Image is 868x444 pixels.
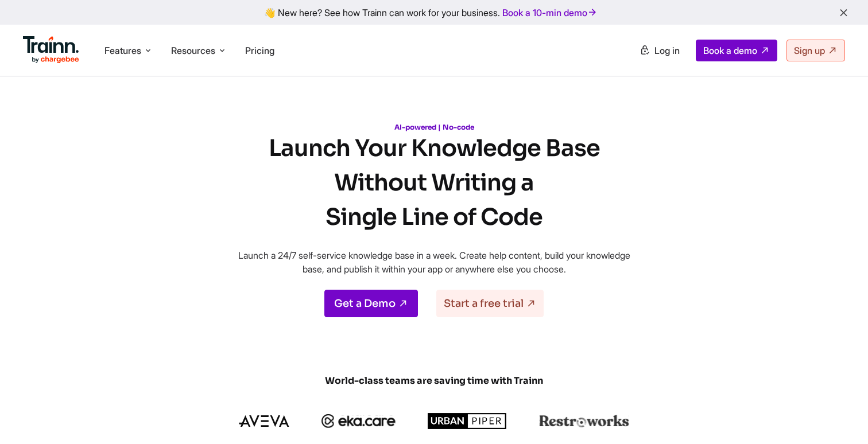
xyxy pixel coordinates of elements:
img: urbanpiper logo [428,413,507,429]
span: Book a demo [703,45,757,56]
img: restroworks logo [539,415,629,427]
span: Resources [171,44,215,57]
span: Sign up [794,45,825,56]
img: Trainn Logo [23,36,79,64]
a: Log in [633,40,687,61]
a: Sign up [786,40,845,61]
span: Features [104,44,141,57]
p: AI-powered | No-code [227,123,641,131]
iframe: Chat Widget [811,389,868,444]
span: Log in [654,45,680,56]
img: ekacare logo [321,414,396,428]
a: Book a demo [696,40,777,61]
a: Start a free trial [436,290,544,317]
span: World-class teams are saving time with Trainn [158,375,710,387]
img: aveva logo [239,415,289,427]
h1: Launch Your Knowledge Base Without Writing a Single Line of Code [227,131,641,235]
a: Book a 10-min demo [500,5,600,21]
div: 👋 New here? See how Trainn can work for your business. [7,7,861,18]
p: Launch a 24/7 self-service knowledge base in a week. Create help content, build your knowledge ba... [227,248,641,276]
a: Pricing [245,45,274,56]
a: Get a Demo [324,290,418,317]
